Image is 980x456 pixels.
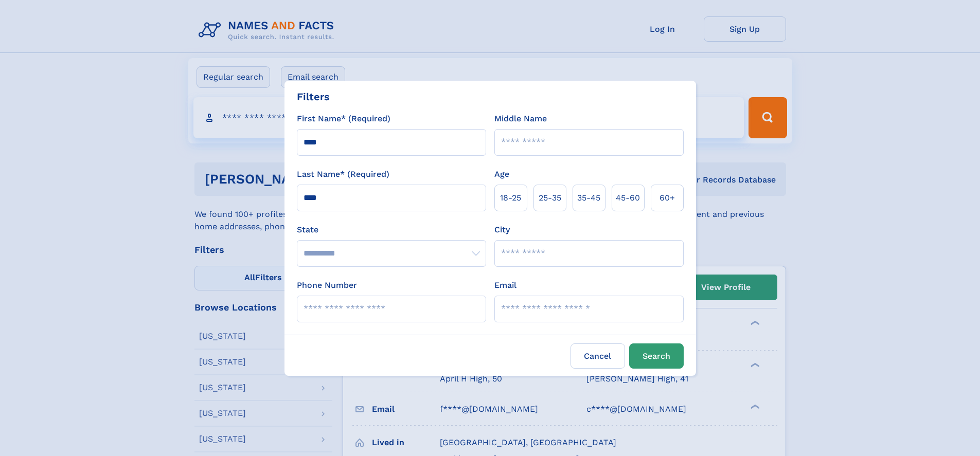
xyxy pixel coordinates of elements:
[494,168,509,180] label: Age
[297,113,390,125] label: First Name* (Required)
[297,89,330,104] div: Filters
[494,224,510,236] label: City
[616,192,640,204] span: 45‑60
[629,343,684,369] button: Search
[500,192,521,204] span: 18‑25
[494,113,547,125] label: Middle Name
[297,168,389,180] label: Last Name* (Required)
[297,224,486,236] label: State
[539,192,561,204] span: 25‑35
[494,279,516,291] label: Email
[577,192,600,204] span: 35‑45
[660,192,675,204] span: 60+
[571,343,625,369] label: Cancel
[297,279,357,291] label: Phone Number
